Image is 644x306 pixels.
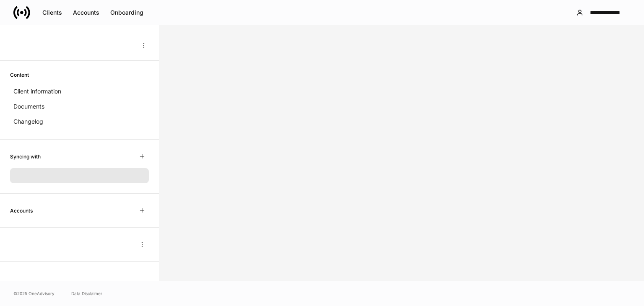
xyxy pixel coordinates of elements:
[10,114,149,129] a: Changelog
[10,99,149,114] a: Documents
[10,153,41,161] h6: Syncing with
[37,6,68,19] button: Clients
[42,8,62,17] div: Clients
[10,84,149,99] a: Client information
[68,6,105,19] button: Accounts
[13,102,44,111] p: Documents
[13,290,55,297] span: © 2025 OneAdvisory
[13,117,43,126] p: Changelog
[110,8,143,17] div: Onboarding
[13,87,61,96] p: Client information
[10,71,29,79] h6: Content
[73,8,99,17] div: Accounts
[10,207,33,215] h6: Accounts
[105,6,149,19] button: Onboarding
[71,290,102,297] a: Data Disclaimer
